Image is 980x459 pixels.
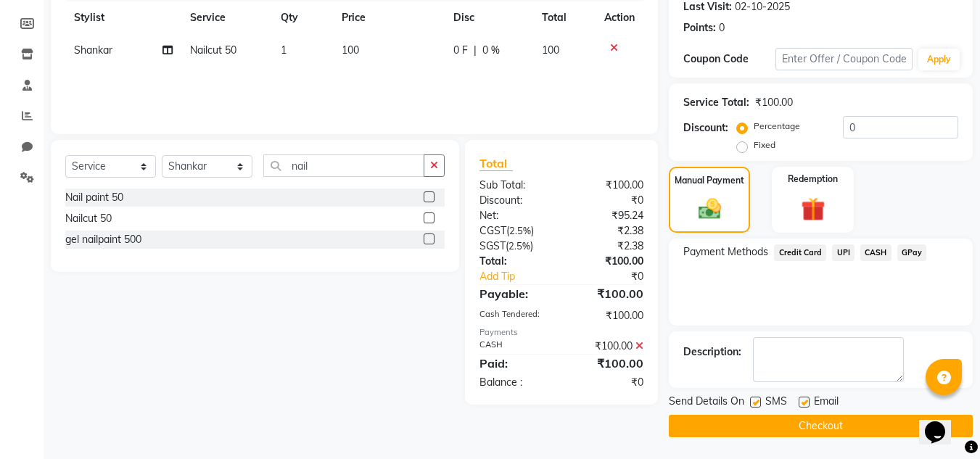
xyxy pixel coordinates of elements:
[754,138,775,152] label: Fixed
[561,208,654,223] div: ₹95.24
[755,95,793,110] div: ₹100.00
[683,95,749,110] div: Service Total:
[691,196,728,222] img: _cash.svg
[469,239,561,254] div: ( )
[683,244,768,260] span: Payment Methods
[561,355,654,372] div: ₹100.00
[719,20,725,36] div: 0
[533,1,596,34] th: Total
[281,44,287,57] span: 1
[509,225,531,236] span: 2.5%
[814,394,839,412] span: Email
[774,244,826,261] span: Credit Card
[683,51,775,67] div: Coupon Code
[860,244,892,261] span: CASH
[669,394,744,412] span: Send Details On
[561,308,654,323] div: ₹100.00
[508,240,530,252] span: 2.5%
[918,49,960,70] button: Apply
[832,244,855,261] span: UPI
[190,44,236,57] span: Nailcut 50
[683,344,741,360] div: Description:
[74,44,112,57] span: Shankar
[561,254,654,269] div: ₹100.00
[669,415,973,437] button: Checkout
[542,44,559,57] span: 100
[561,239,654,254] div: ₹2.38
[675,174,744,187] label: Manual Payment
[479,239,506,252] span: SGST
[453,43,468,58] span: 0 F
[794,194,833,224] img: _gift.svg
[469,355,561,372] div: Paid:
[479,156,513,171] span: Total
[561,178,654,193] div: ₹100.00
[469,339,561,354] div: CASH
[561,339,654,354] div: ₹100.00
[65,1,181,34] th: Stylist
[683,20,716,36] div: Points:
[469,269,577,284] a: Add Tip
[561,223,654,239] div: ₹2.38
[754,120,800,133] label: Percentage
[561,193,654,208] div: ₹0
[765,394,787,412] span: SMS
[897,244,927,261] span: GPay
[469,254,561,269] div: Total:
[561,285,654,302] div: ₹100.00
[482,43,500,58] span: 0 %
[469,375,561,390] div: Balance :
[788,173,838,186] label: Redemption
[342,44,359,57] span: 100
[479,326,643,339] div: Payments
[469,208,561,223] div: Net:
[445,1,533,34] th: Disc
[469,223,561,239] div: ( )
[469,193,561,208] div: Discount:
[683,120,728,136] div: Discount:
[65,211,112,226] div: Nailcut 50
[919,401,965,444] iframe: chat widget
[479,224,506,237] span: CGST
[263,154,424,177] input: Search or Scan
[596,1,643,34] th: Action
[775,48,913,70] input: Enter Offer / Coupon Code
[469,285,561,302] div: Payable:
[474,43,477,58] span: |
[65,232,141,247] div: gel nailpaint 500
[333,1,445,34] th: Price
[181,1,272,34] th: Service
[469,178,561,193] div: Sub Total:
[272,1,332,34] th: Qty
[561,375,654,390] div: ₹0
[469,308,561,323] div: Cash Tendered:
[577,269,655,284] div: ₹0
[65,190,123,205] div: Nail paint 50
